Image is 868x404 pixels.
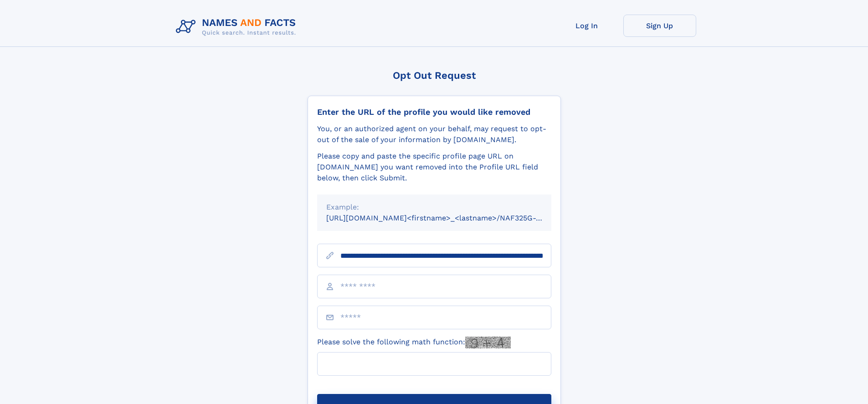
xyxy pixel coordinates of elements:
[550,15,623,37] a: Log In
[308,70,561,81] div: Opt Out Request
[326,202,542,213] div: Example:
[172,15,303,39] img: Logo Names and Facts
[317,107,551,117] div: Enter the URL of the profile you would like removed
[317,151,551,184] div: Please copy and paste the specific profile page URL on [DOMAIN_NAME] you want removed into the Pr...
[326,214,569,222] small: [URL][DOMAIN_NAME]<firstname>_<lastname>/NAF325G-xxxxxxxx
[317,337,511,348] label: Please solve the following math function:
[623,15,696,37] a: Sign Up
[317,123,551,145] div: You, or an authorized agent on your behalf, may request to opt-out of the sale of your informatio...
